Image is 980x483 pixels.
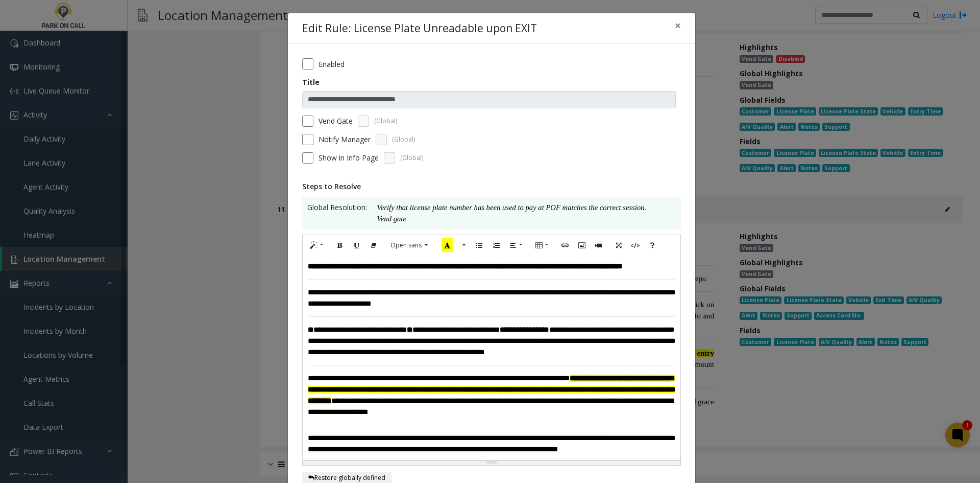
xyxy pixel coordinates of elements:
label: Enabled [318,59,345,70]
label: Notify Manager [318,134,371,145]
span: (Global) [400,153,423,163]
button: Link (CTRL+K) [556,238,574,254]
button: Recent Color [436,238,458,254]
div: Verify that license plate number has been used to pay at POF matches the correct session. [377,202,647,213]
span: (Global) [392,135,415,144]
button: Video [590,238,607,254]
div: Resize [303,461,680,465]
span: Open sans [390,241,422,249]
button: Underline (CTRL+U) [348,238,365,254]
span: (Global) [374,117,397,126]
label: Vend Gate [318,116,353,126]
button: More Color [458,238,468,254]
span: Global Resolution: [307,202,367,224]
button: Remove Font Style (CTRL+\) [365,238,382,254]
button: Paragraph [504,238,528,254]
label: Title [302,77,320,87]
button: Code View [627,238,644,254]
button: Picture [573,238,591,254]
button: Close [668,13,688,38]
button: Unordered list (CTRL+SHIFT+NUM7) [471,238,488,254]
span: Show in Info Page [318,152,379,163]
button: Help [644,238,661,254]
button: Style [305,238,329,254]
button: Font Family [385,238,433,253]
div: Steps to Resolve [302,181,681,192]
button: Ordered list (CTRL+SHIFT+NUM8) [487,238,505,254]
button: Full Screen [610,238,627,254]
button: Bold (CTRL+B) [331,238,349,254]
h4: Edit Rule: License Plate Unreadable upon EXIT [302,20,537,37]
span: × [675,18,681,33]
button: Table [530,238,554,254]
div: Vend gate [377,213,647,224]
